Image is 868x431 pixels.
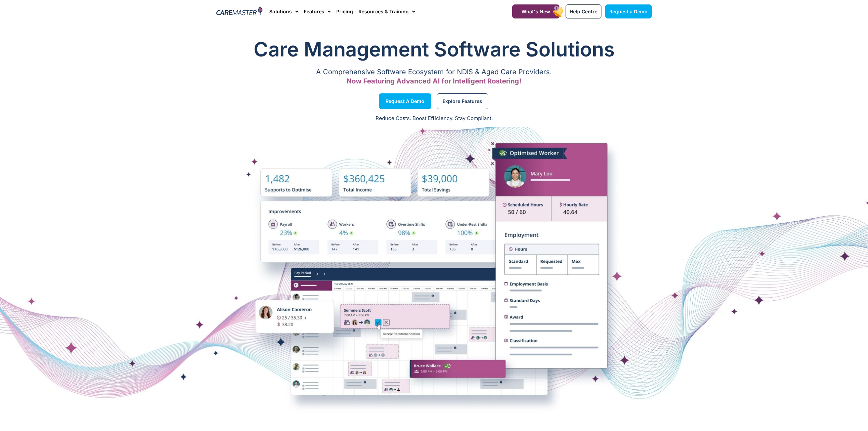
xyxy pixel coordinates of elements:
[521,9,550,14] span: What's New
[216,36,652,63] h1: Care Management Software Solutions
[216,70,652,74] p: A Comprehensive Software Ecosystem for NDIS & Aged Care Providers.
[385,100,424,103] span: Request a Demo
[512,4,559,18] a: What's New
[570,9,597,14] span: Help Centre
[437,93,488,109] a: Explore Features
[216,6,262,17] img: CareMaster Logo
[347,77,521,85] span: Now Featuring Advanced AI for Intelligent Rostering!
[609,9,648,14] span: Request a Demo
[379,93,431,109] a: Request a Demo
[566,4,601,18] a: Help Centre
[605,4,652,18] a: Request a Demo
[4,115,864,122] p: Reduce Costs. Boost Efficiency. Stay Compliant.
[443,100,482,103] span: Explore Features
